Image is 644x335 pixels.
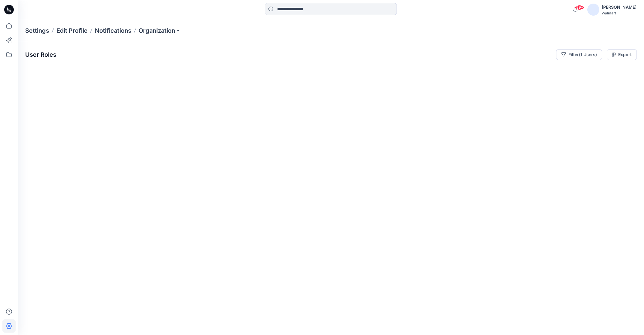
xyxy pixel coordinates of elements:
[575,5,584,10] span: 99+
[25,26,49,35] p: Settings
[25,51,56,58] p: User Roles
[607,49,637,60] a: Export
[95,26,131,35] a: Notifications
[602,11,637,15] div: Walmart
[556,49,602,60] button: Filter(1 Users)
[587,4,599,16] img: avatar
[56,26,88,35] a: Edit Profile
[602,4,637,11] div: [PERSON_NAME]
